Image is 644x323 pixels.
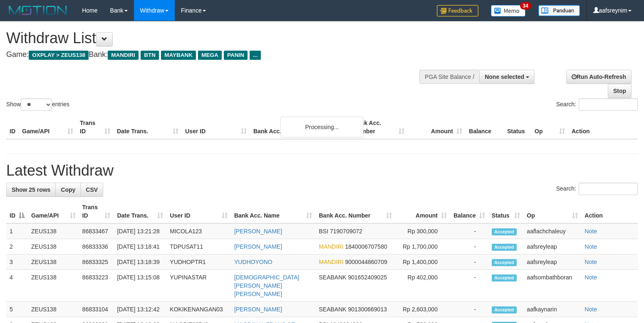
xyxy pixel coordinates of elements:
td: [DATE] 13:18:41 [114,239,166,254]
img: MOTION_logo.png [6,4,69,17]
td: 1 [6,223,28,239]
a: YUDHOYONO [234,259,272,265]
td: aafsreyleap [523,239,581,254]
h1: Withdraw List [6,30,421,46]
label: Search: [556,98,638,111]
span: MANDIRI [319,243,343,250]
td: - [450,223,488,239]
td: 86833223 [79,270,114,302]
span: Accepted [492,244,517,251]
th: Date Trans.: activate to sort column ascending [114,200,166,223]
span: MANDIRI [319,259,343,265]
span: SEABANK [319,306,346,313]
label: Search: [556,183,638,195]
td: KOKIKENANGAN03 [166,302,231,317]
a: Copy [55,183,81,197]
a: CSV [80,183,103,197]
td: Rp 1,700,000 [395,239,450,254]
label: Show entries [6,98,69,111]
td: - [450,239,488,254]
a: Note [585,259,597,265]
td: [DATE] 13:18:39 [114,254,166,270]
th: Status [504,115,531,139]
span: SEABANK [319,274,346,281]
th: User ID: activate to sort column ascending [166,200,231,223]
th: Amount: activate to sort column ascending [395,200,450,223]
td: - [450,302,488,317]
td: TDPUSAT11 [166,239,231,254]
td: [DATE] 13:12:42 [114,302,166,317]
td: 5 [6,302,28,317]
a: Run Auto-Refresh [566,70,632,84]
a: [PERSON_NAME] [234,243,282,250]
th: Balance: activate to sort column ascending [450,200,488,223]
a: Note [585,274,597,281]
th: ID: activate to sort column descending [6,200,28,223]
td: 4 [6,270,28,302]
span: Copy 901300669013 to clipboard [348,306,387,313]
td: ZEUS138 [28,223,79,239]
td: aafsombathboran [523,270,581,302]
img: Feedback.jpg [437,5,478,17]
th: Status: activate to sort column ascending [488,200,524,223]
span: MEGA [198,51,222,60]
td: aafkaynarin [523,302,581,317]
span: CSV [86,186,98,193]
th: ID [6,115,19,139]
a: Note [585,306,597,313]
span: MANDIRI [108,51,139,60]
button: None selected [479,70,535,84]
td: aafsreyleap [523,254,581,270]
span: OXPLAY > ZEUS138 [29,51,89,60]
td: Rp 300,000 [395,223,450,239]
span: Copy [61,186,75,193]
th: Bank Acc. Number: activate to sort column ascending [315,200,395,223]
span: 34 [520,2,531,10]
td: - [450,270,488,302]
th: Action [581,200,638,223]
td: 86833336 [79,239,114,254]
span: Copy 901652409025 to clipboard [348,274,387,281]
span: Accepted [492,274,517,281]
span: Accepted [492,259,517,266]
td: Rp 2,603,000 [395,302,450,317]
th: Bank Acc. Name: activate to sort column ascending [231,200,316,223]
img: Button%20Memo.svg [491,5,526,17]
span: Copy 7190709072 to clipboard [330,228,362,235]
span: MAYBANK [161,51,196,60]
td: - [450,254,488,270]
span: Accepted [492,306,517,313]
th: Date Trans. [114,115,182,139]
th: Trans ID [77,115,114,139]
th: Game/API [19,115,77,139]
span: None selected [485,73,524,80]
span: Accepted [492,228,517,235]
span: BTN [141,51,159,60]
th: Amount [408,115,466,139]
span: BSI [319,228,328,235]
td: 86833467 [79,223,114,239]
div: Processing... [280,117,364,137]
a: Note [585,243,597,250]
th: Op [531,115,568,139]
td: 86833325 [79,254,114,270]
th: Action [568,115,638,139]
a: [PERSON_NAME] [234,228,282,235]
h4: Game: Bank: [6,51,421,59]
div: PGA Site Balance / [419,70,479,84]
a: Note [585,228,597,235]
th: Bank Acc. Number [350,115,408,139]
a: Stop [608,84,632,98]
th: Trans ID: activate to sort column ascending [79,200,114,223]
span: Copy 9000044860709 to clipboard [345,259,387,265]
span: Copy 1840006707580 to clipboard [345,243,387,250]
a: [DEMOGRAPHIC_DATA][PERSON_NAME] [PERSON_NAME] [234,274,300,297]
span: PANIN [224,51,248,60]
td: aaflachchaleuy [523,223,581,239]
th: Bank Acc. Name [250,115,350,139]
td: ZEUS138 [28,254,79,270]
img: panduan.png [538,5,580,16]
span: Show 25 rows [12,186,50,193]
a: Show 25 rows [6,183,56,197]
td: ZEUS138 [28,239,79,254]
